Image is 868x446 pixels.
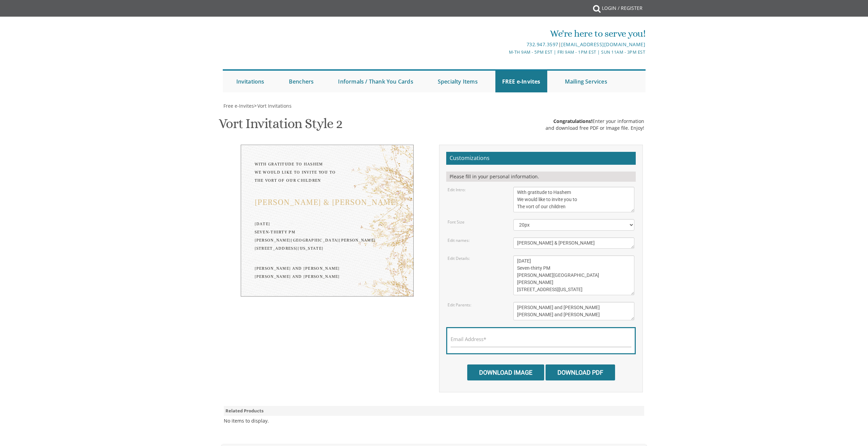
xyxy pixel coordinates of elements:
[255,160,400,185] div: With gratitude to Hashem We would like to invite you to The vort of our children
[527,41,558,48] a: 732.947.3597
[513,237,635,249] textarea: [PERSON_NAME] & [PERSON_NAME]
[553,118,592,124] span: Congratulations!
[448,187,466,193] label: Edit Intro:
[364,27,645,40] div: We're here to serve you!
[223,103,254,109] span: Free e-Invites
[513,302,635,320] textarea: [PERSON_NAME] and [PERSON_NAME] [PERSON_NAME] and [PERSON_NAME]
[561,41,645,48] a: [EMAIL_ADDRESS][DOMAIN_NAME]
[448,219,465,225] label: Font Size
[255,198,400,207] div: [PERSON_NAME] & [PERSON_NAME]
[255,220,400,253] div: [DATE] Seven-thirty PM [PERSON_NAME][GEOGRAPHIC_DATA][PERSON_NAME] [STREET_ADDRESS][US_STATE]
[448,237,470,243] label: Edit names:
[513,255,635,295] textarea: [DATE] Seven-thirty PM [PERSON_NAME][GEOGRAPHIC_DATA][PERSON_NAME] [STREET_ADDRESS][US_STATE]
[446,172,636,182] div: Please fill in your personal information.
[257,103,292,109] span: Vort Invitations
[495,71,547,92] a: FREE e-Invites
[513,187,635,212] textarea: With gratitude to Hashem We would like to invite you to The vort of our children
[431,71,485,92] a: Specialty Items
[282,71,321,92] a: Benchers
[224,417,269,424] div: No items to display.
[255,265,400,281] div: [PERSON_NAME] and [PERSON_NAME] [PERSON_NAME] and [PERSON_NAME]
[254,103,292,109] span: >
[448,302,471,308] label: Edit Parents:
[331,71,420,92] a: Informals / Thank You Cards
[546,125,644,131] div: and download free PDF or Image file. Enjoy!
[223,103,254,109] a: Free e-Invites
[448,255,470,261] label: Edit Details:
[257,103,292,109] a: Vort Invitations
[230,71,271,92] a: Invitations
[546,364,615,380] input: Download PDF
[219,116,342,136] h1: Vort Invitation Style 2
[467,364,544,380] input: Download Image
[364,40,645,49] div: |
[451,336,486,343] label: Email Address*
[446,152,636,165] h2: Customizations
[224,406,644,416] div: Related Products
[546,118,644,125] div: Enter your information
[364,49,645,56] div: M-Th 9am - 5pm EST | Fri 9am - 1pm EST | Sun 11am - 3pm EST
[558,71,614,92] a: Mailing Services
